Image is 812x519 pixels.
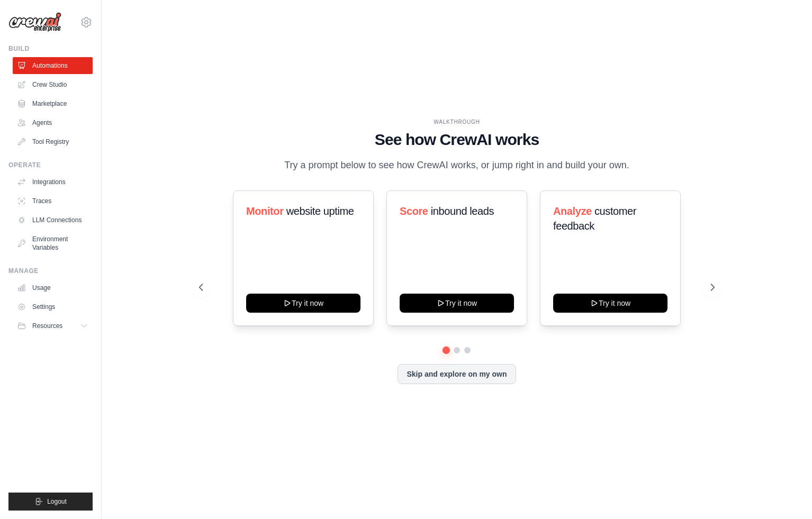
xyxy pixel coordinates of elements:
[553,294,667,313] button: Try it now
[13,57,93,74] a: Automations
[8,493,93,511] button: Logout
[13,279,93,296] a: Usage
[431,205,494,217] span: inbound leads
[13,114,93,131] a: Agents
[400,205,428,217] span: Score
[286,205,354,217] span: website uptime
[13,212,93,229] a: LLM Connections
[13,193,93,210] a: Traces
[199,118,715,126] div: WALKTHROUGH
[13,231,93,256] a: Environment Variables
[8,267,93,275] div: Manage
[400,294,514,313] button: Try it now
[246,205,284,217] span: Monitor
[32,322,62,330] span: Resources
[13,317,93,334] button: Resources
[199,130,715,149] h1: See how CrewAI works
[13,298,93,315] a: Settings
[47,497,67,506] span: Logout
[13,174,93,190] a: Integrations
[553,205,592,217] span: Analyze
[8,161,93,169] div: Operate
[13,76,93,93] a: Crew Studio
[8,44,93,53] div: Build
[8,12,61,32] img: Logo
[13,95,93,112] a: Marketplace
[13,133,93,150] a: Tool Registry
[398,364,516,384] button: Skip and explore on my own
[553,205,636,232] span: customer feedback
[246,294,360,313] button: Try it now
[279,158,635,173] p: Try a prompt below to see how CrewAI works, or jump right in and build your own.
